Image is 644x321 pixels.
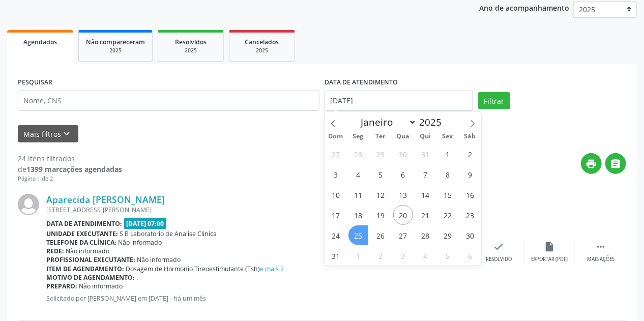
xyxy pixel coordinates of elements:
[438,164,458,184] span: Agosto 8, 2025
[416,246,435,266] span: Setembro 4, 2025
[165,47,216,54] div: 2025
[414,133,436,140] span: Qui
[46,273,135,282] b: Motivo de agendamento:
[120,229,217,238] span: S B Laboratorio de Analise Clinica
[119,238,162,247] span: Não informado
[46,206,474,214] div: [STREET_ADDRESS][PERSON_NAME]
[478,92,510,109] button: Filtrar
[46,255,135,264] b: Profissional executante:
[438,185,458,205] span: Agosto 15, 2025
[245,38,279,46] span: Cancelados
[393,246,413,266] span: Setembro 3, 2025
[371,205,391,225] span: Agosto 19, 2025
[417,115,450,129] input: Year
[237,47,287,54] div: 2025
[137,255,181,264] span: Não informado
[460,246,480,266] span: Setembro 6, 2025
[438,225,458,245] span: Agosto 29, 2025
[480,1,570,14] p: Ano de acompanhamento
[459,133,481,140] span: Sáb
[416,225,435,245] span: Agosto 28, 2025
[393,164,413,184] span: Agosto 6, 2025
[348,185,368,205] span: Agosto 11, 2025
[595,241,606,252] i: 
[348,205,368,225] span: Agosto 18, 2025
[18,91,319,111] input: Nome, CNS
[326,205,346,225] span: Agosto 17, 2025
[18,125,78,143] button: Mais filtroskeyboard_arrow_down
[493,241,505,252] i: check
[46,194,165,205] a: Aparecida [PERSON_NAME]
[581,153,602,174] button: print
[348,164,368,184] span: Agosto 4, 2025
[586,158,597,169] i: print
[371,246,391,266] span: Setembro 2, 2025
[325,133,347,140] span: Dom
[369,133,392,140] span: Ter
[18,164,122,174] div: de
[356,115,417,129] select: Month
[436,133,459,140] span: Sex
[326,246,346,266] span: Agosto 31, 2025
[79,282,123,290] span: Não informado
[348,144,368,164] span: Julho 28, 2025
[438,144,458,164] span: Agosto 1, 2025
[175,38,207,46] span: Resolvidos
[18,153,122,164] div: 24 itens filtrados
[26,164,122,174] strong: 1399 marcações agendadas
[326,185,346,205] span: Agosto 10, 2025
[18,75,52,91] label: PESQUISAR
[66,247,110,255] span: Não informado
[371,225,391,245] span: Agosto 26, 2025
[371,144,391,164] span: Julho 29, 2025
[46,219,122,228] b: Data de atendimento:
[260,265,284,273] a: e mais 2
[124,218,167,229] span: [DATE] 07:00
[18,194,39,215] img: img
[416,185,435,205] span: Agosto 14, 2025
[393,205,413,225] span: Agosto 20, 2025
[393,225,413,245] span: Agosto 27, 2025
[416,144,435,164] span: Julho 31, 2025
[23,38,57,46] span: Agendados
[532,256,568,263] div: Exportar (PDF)
[46,282,77,290] b: Preparo:
[326,144,346,164] span: Julho 27, 2025
[393,144,413,164] span: Julho 30, 2025
[325,91,473,111] input: Selecione um intervalo
[416,164,435,184] span: Agosto 7, 2025
[371,185,391,205] span: Agosto 12, 2025
[610,158,622,169] i: 
[392,133,414,140] span: Qua
[46,247,64,255] b: Rede:
[86,38,145,46] span: Não compareceram
[371,164,391,184] span: Agosto 5, 2025
[486,256,512,263] div: Resolvido
[326,225,346,245] span: Agosto 24, 2025
[393,185,413,205] span: Agosto 13, 2025
[460,164,480,184] span: Agosto 9, 2025
[460,205,480,225] span: Agosto 23, 2025
[18,174,122,183] div: Página 1 de 2
[544,241,555,252] i: insert_drive_file
[326,164,346,184] span: Agosto 3, 2025
[46,238,116,247] b: Telefone da clínica:
[587,256,614,263] div: Mais ações
[46,265,124,273] b: Item de agendamento:
[416,205,435,225] span: Agosto 21, 2025
[348,246,368,266] span: Setembro 1, 2025
[126,265,284,273] span: Dosagem de Hormonio Tireoestimulante (Tsh)
[438,205,458,225] span: Agosto 22, 2025
[137,273,138,282] span: .
[325,75,398,91] label: DATA DE ATENDIMENTO
[460,185,480,205] span: Agosto 16, 2025
[347,133,369,140] span: Seg
[348,225,368,245] span: Agosto 25, 2025
[460,144,480,164] span: Agosto 2, 2025
[438,246,458,266] span: Setembro 5, 2025
[62,128,73,139] i: keyboard_arrow_down
[46,229,118,238] b: Unidade executante:
[86,47,145,54] div: 2025
[460,225,480,245] span: Agosto 30, 2025
[605,153,626,174] button: 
